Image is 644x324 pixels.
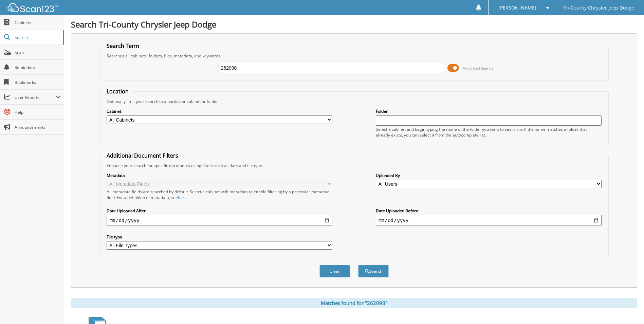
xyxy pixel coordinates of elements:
label: Date Uploaded After [107,208,332,214]
label: Date Uploaded Before [376,208,602,214]
div: Enhance your search for specific documents using filters such as date and file type. [103,163,605,168]
span: Help [15,109,60,115]
span: Search [15,35,59,40]
label: Cabinet [107,108,332,114]
input: end [376,215,602,226]
span: Reminders [15,65,60,70]
span: Advanced Search [463,66,493,71]
label: File type [107,234,332,240]
img: scan123-logo-white.svg [7,3,58,12]
label: Metadata [107,173,332,178]
span: Tri-County Chrysler Jeep Dodge [563,6,634,10]
span: User Reports [15,94,56,100]
legend: Search Term [103,42,143,50]
div: Matches found for "262098" [71,298,637,308]
h1: Search Tri-County Chrysler Jeep Dodge [71,19,637,30]
label: Folder [376,108,602,114]
span: Bookmarks [15,79,60,85]
div: Optionally limit your search to a particular cabinet or folder [103,98,605,104]
span: Announcements [15,124,60,130]
button: Clear [319,265,350,277]
label: Uploaded By [376,173,602,178]
span: Scan [15,50,60,55]
legend: Location [103,88,132,95]
span: [PERSON_NAME] [498,6,536,10]
button: Search [358,265,389,277]
legend: Additional Document Filters [103,152,182,159]
div: All metadata fields are searched by default. Select a cabinet with metadata to enable filtering b... [107,189,332,200]
a: here [178,195,187,200]
input: start [107,215,332,226]
div: Select a cabinet and begin typing the name of the folder you want to search in. If the name match... [376,126,602,138]
span: Cabinets [15,20,60,25]
div: Searches all cabinets, folders, files, metadata, and keywords [103,53,605,59]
